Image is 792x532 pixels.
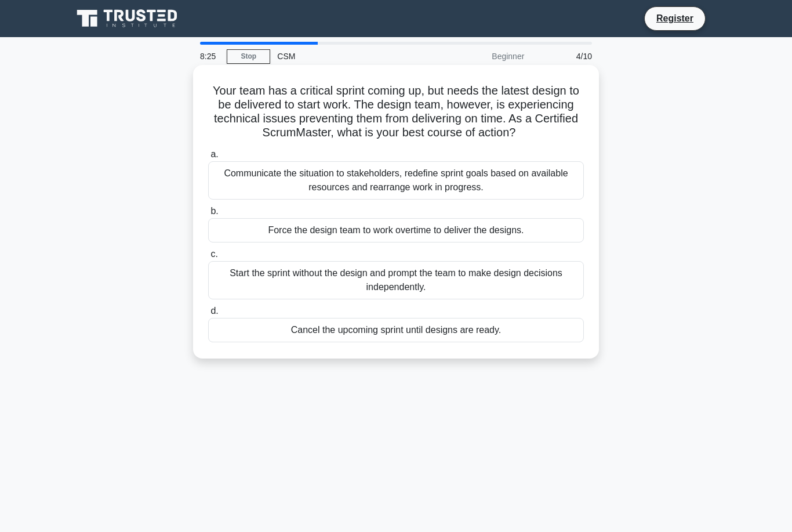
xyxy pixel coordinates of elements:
[649,11,700,26] a: Register
[208,161,584,200] div: Communicate the situation to stakeholders, redefine sprint goals based on available resources and...
[210,306,218,316] span: d.
[531,45,599,68] div: 4/10
[210,206,218,216] span: b.
[430,45,531,68] div: Beginner
[270,45,430,68] div: CSM
[227,49,270,64] a: Stop
[207,84,585,140] h5: Your team has a critical sprint coming up, but needs the latest design to be delivered to start w...
[208,318,584,342] div: Cancel the upcoming sprint until designs are ready.
[210,149,218,159] span: a.
[208,261,584,299] div: Start the sprint without the design and prompt the team to make design decisions independently.
[210,249,217,259] span: c.
[208,218,584,243] div: Force the design team to work overtime to deliver the designs.
[193,45,227,68] div: 8:25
